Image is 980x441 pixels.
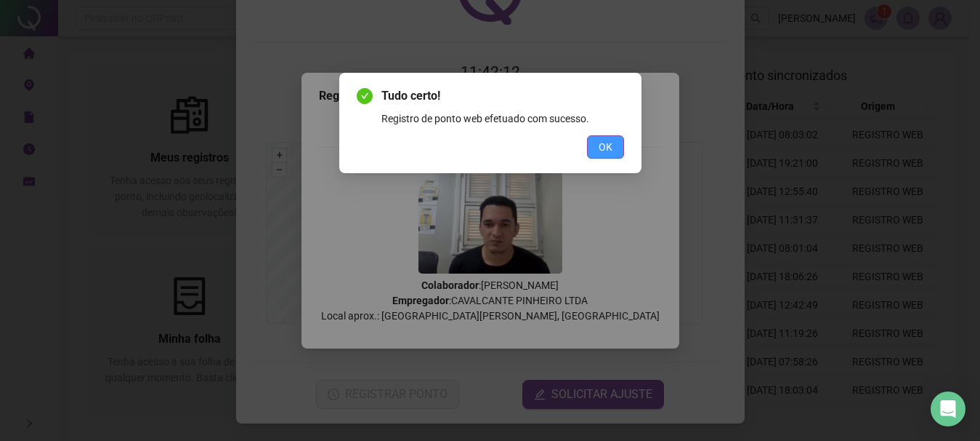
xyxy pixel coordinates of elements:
span: check-circle [357,88,373,104]
button: OK [587,135,624,159]
span: OK [599,139,612,155]
div: Registro de ponto web efetuado com sucesso. [381,111,624,127]
span: Tudo certo! [381,87,624,105]
div: Open Intercom Messenger [931,392,965,426]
